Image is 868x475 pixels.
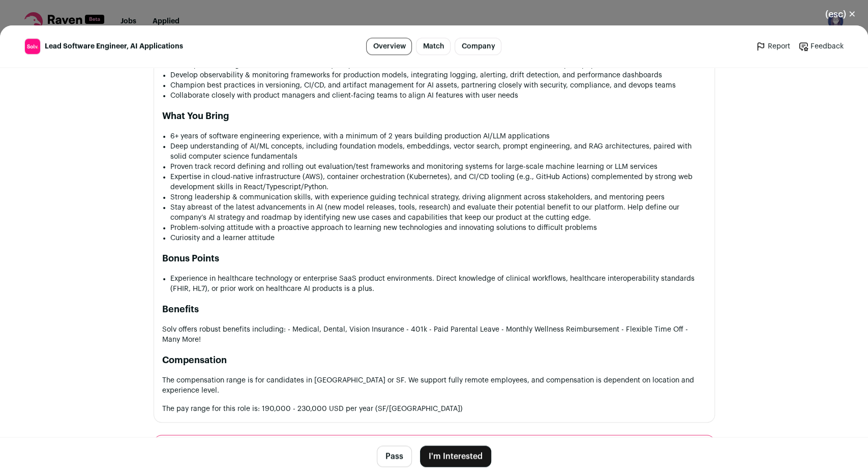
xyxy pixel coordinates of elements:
[798,41,844,51] a: Feedback
[170,192,706,202] li: Strong leadership & communication skills, with experience guiding technical strategy, driving ali...
[170,91,706,101] li: Collaborate closely with product managers and client-facing teams to align AI features with user ...
[170,202,706,223] li: Stay abreast of the latest advancements in AI (new model releases, tools, research) and evaluate ...
[416,38,451,55] a: Match
[377,446,412,467] button: Pass
[162,302,706,316] h2: Benefits
[170,80,706,91] li: Champion best practices in versioning, CI/CD, and artifact management for AI assets, partnering c...
[170,233,706,243] li: Curiosity and a learner attitude
[162,109,706,123] h2: What You Bring
[25,39,40,54] img: e42183186646a3c271c6d001d5e1dab98cb28dd5efef9217595a8cc85c13d3fd.jpg
[756,41,790,51] a: Report
[813,3,868,25] button: Close modal
[420,446,491,467] button: I'm Interested
[170,131,706,141] li: 6+ years of software engineering experience, with a minimum of 2 years building production AI/LLM...
[455,38,501,55] a: Company
[162,353,706,367] h2: Compensation
[170,70,706,80] li: Develop observability & monitoring frameworks for production models, integrating logging, alertin...
[170,274,706,294] li: Experience in healthcare technology or enterprise SaaS product environments. Direct knowledge of ...
[170,172,706,192] li: Expertise in cloud-native infrastructure (AWS), container orchestration (Kubernetes), and CI/CD t...
[162,251,706,265] h2: Bonus Points
[170,162,706,172] li: Proven track record defining and rolling out evaluation/test frameworks and monitoring systems fo...
[170,141,706,162] li: Deep understanding of AI/ML concepts, including foundation models, embeddings, vector search, pro...
[162,324,706,345] p: Solv offers robust benefits including: - Medical, Dental, Vision Insurance - 401k - Paid Parental...
[45,41,183,51] span: Lead Software Engineer, AI Applications
[162,375,706,396] p: The compensation range is for candidates in [GEOGRAPHIC_DATA] or SF. We support fully remote empl...
[162,404,706,414] p: The pay range for this role is: 190,000 - 230,000 USD per year (SF/[GEOGRAPHIC_DATA])
[366,38,412,55] a: Overview
[170,223,706,233] li: Problem-solving attitude with a proactive approach to learning new technologies and innovating so...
